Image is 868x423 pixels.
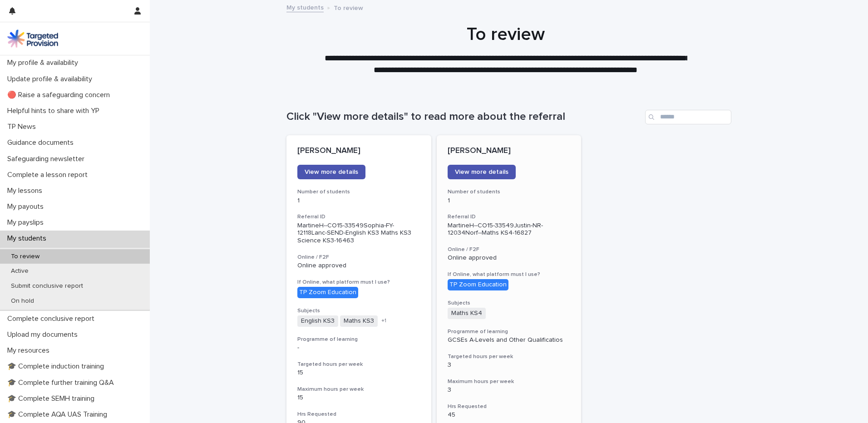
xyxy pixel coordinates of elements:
h3: Online / F2F [297,254,420,261]
p: Submit conclusive report [4,282,90,290]
h3: Number of students [448,188,571,196]
p: [PERSON_NAME] [448,146,571,156]
a: View more details [448,165,516,179]
p: Upload my documents [4,330,85,339]
span: View more details [455,169,508,175]
p: 3 [448,386,571,394]
h3: Targeted hours per week [297,361,420,368]
p: [PERSON_NAME] [297,146,420,156]
h1: Click "View more details" to read more about the referral [286,110,641,123]
h3: If Online, what platform must I use? [448,271,571,278]
p: Online approved [448,254,571,262]
p: 🎓 Complete SEMH training [4,394,102,403]
p: My payouts [4,202,51,211]
h3: If Online, what platform must I use? [297,279,420,286]
p: 🎓 Complete AQA UAS Training [4,410,114,419]
div: TP Zoom Education [297,287,358,298]
p: To review [4,253,47,261]
h3: Online / F2F [448,246,571,253]
p: Helpful hints to share with YP [4,107,107,115]
h3: Subjects [448,300,571,307]
span: + 1 [381,318,386,324]
p: - [297,344,420,352]
h3: Hrs Requested [297,411,420,418]
p: To review [334,2,363,12]
p: My students [4,234,54,243]
a: My students [286,2,324,12]
h3: Subjects [297,307,420,315]
img: M5nRWzHhSzIhMunXDL62 [7,30,58,48]
p: 45 [448,411,571,419]
p: My payslips [4,218,51,227]
p: My profile & availability [4,59,85,67]
span: English KS3 [297,315,338,327]
h3: Programme of learning [448,328,571,335]
span: Maths KS4 [448,308,486,319]
p: 15 [297,369,420,377]
span: Maths KS3 [340,315,378,327]
p: 🔴 Raise a safeguarding concern [4,91,117,99]
p: On hold [4,297,41,305]
h3: Maximum hours per week [448,378,571,385]
p: 🎓 Complete further training Q&A [4,379,121,387]
h3: Referral ID [297,213,420,221]
h3: Hrs Requested [448,403,571,410]
p: 1 [297,197,420,205]
p: GCSEs A-Levels and Other Qualificatios [448,336,571,344]
p: My lessons [4,187,49,195]
p: 3 [448,361,571,369]
p: MartineH--CO15-33549Sophia-FY-12118Lanc-SEND-English KS3 Maths KS3 Science KS3-16463 [297,222,420,245]
h3: Targeted hours per week [448,353,571,360]
input: Search [645,110,731,124]
span: View more details [305,169,358,175]
p: Complete conclusive report [4,315,102,323]
p: MartineH--CO15-33549Justin-NR-12034Norf--Maths KS4-16827 [448,222,571,237]
a: View more details [297,165,365,179]
h1: To review [283,24,728,45]
p: 1 [448,197,571,205]
p: Active [4,267,36,275]
p: Guidance documents [4,138,81,147]
h3: Number of students [297,188,420,196]
p: 15 [297,394,420,402]
p: TP News [4,123,43,131]
p: Complete a lesson report [4,171,95,179]
p: 🎓 Complete induction training [4,362,111,371]
h3: Maximum hours per week [297,386,420,393]
h3: Referral ID [448,213,571,221]
p: My resources [4,346,57,355]
p: Online approved [297,262,420,270]
h3: Programme of learning [297,336,420,343]
div: TP Zoom Education [448,279,508,290]
p: Update profile & availability [4,75,99,84]
p: Safeguarding newsletter [4,155,92,163]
